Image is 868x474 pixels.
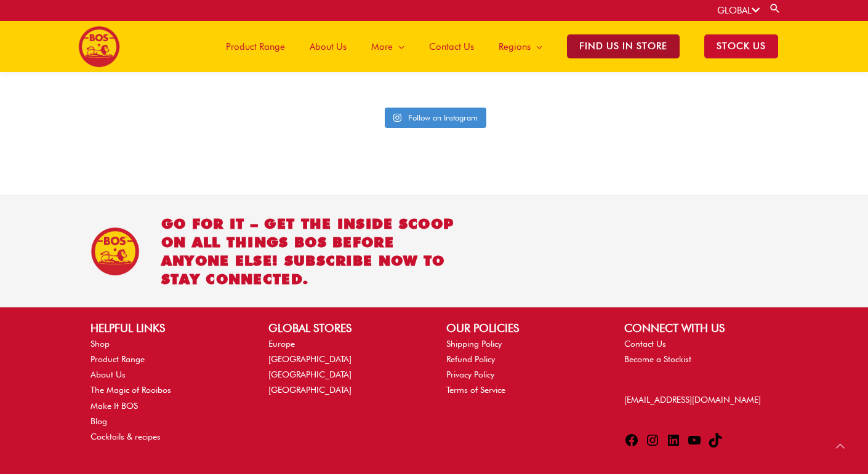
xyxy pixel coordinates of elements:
[268,354,352,364] a: [GEOGRAPHIC_DATA]
[624,320,778,336] h2: CONNECT WITH US
[204,21,790,72] nav: Site Navigation
[161,215,460,288] h2: Go for it – get the inside scoop on all things BOS before anyone else! Subscribe now to stay conn...
[446,336,600,398] nav: OUR POLICIES
[90,227,140,276] img: BOS Ice Tea
[446,339,502,349] a: Shipping Policy
[567,34,680,58] span: Find Us in Store
[371,28,393,65] span: More
[90,369,126,379] a: About Us
[78,26,120,68] img: BOS logo finals-200px
[214,21,297,72] a: Product Range
[90,320,244,336] h2: HELPFUL LINKS
[624,336,778,367] nav: CONNECT WITH US
[499,28,531,65] span: Regions
[446,320,600,336] h2: OUR POLICIES
[408,113,478,122] span: Follow on Instagram
[624,395,761,405] a: [EMAIL_ADDRESS][DOMAIN_NAME]
[486,21,555,72] a: Regions
[717,5,760,16] a: GLOBAL
[446,385,505,395] a: Terms of Service
[692,21,790,72] a: STOCK US
[226,28,285,65] span: Product Range
[446,354,495,364] a: Refund Policy
[90,385,171,395] a: The Magic of Rooibos
[268,385,352,395] a: [GEOGRAPHIC_DATA]
[297,21,359,72] a: About Us
[555,21,692,72] a: Find Us in Store
[704,34,778,58] span: STOCK US
[624,354,691,364] a: Become a Stockist
[90,401,138,411] a: Make It BOS
[624,339,666,349] a: Contact Us
[310,28,347,65] span: About Us
[359,21,417,72] a: More
[417,21,486,72] a: Contact Us
[90,432,161,441] a: Cocktails & recipes
[90,354,145,364] a: Product Range
[90,416,107,426] a: Blog
[393,113,401,122] svg: Instagram
[268,336,422,398] nav: GLOBAL STORES
[769,2,781,14] a: Search button
[90,339,110,349] a: Shop
[429,28,474,65] span: Contact Us
[446,369,494,379] a: Privacy Policy
[268,369,352,379] a: [GEOGRAPHIC_DATA]
[385,108,486,128] a: Instagram Follow on Instagram
[268,339,295,349] a: Europe
[268,320,422,336] h2: GLOBAL STORES
[90,336,244,444] nav: HELPFUL LINKS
